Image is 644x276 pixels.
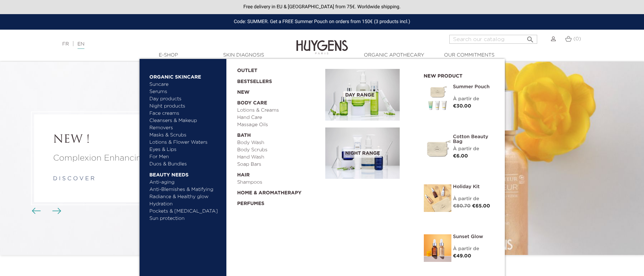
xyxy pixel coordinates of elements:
[150,186,222,193] a: Anti-Blemishes & Matifying
[453,84,494,89] a: Summer pouch
[237,85,320,96] a: New
[435,52,504,59] a: Our commitments
[237,154,320,161] a: Hand Wash
[296,29,348,55] img: Huygens
[237,161,320,168] a: Soap Bars
[237,74,314,85] a: Bestsellers
[453,245,494,253] div: À partir de
[134,52,203,59] a: E-Shop
[237,107,320,114] a: Lotions & Creams
[62,42,69,47] a: FR
[237,168,320,179] a: Hair
[237,96,320,107] a: Body Care
[150,88,222,95] a: Serums
[237,146,320,154] a: Body Scrubs
[360,52,429,59] a: Organic Apothecary
[150,193,222,201] a: Radiance & Healthy glow
[150,110,222,117] a: Face creams
[325,69,413,121] a: Day Range
[237,114,320,121] a: Hand Care
[78,42,84,49] a: EN
[150,161,222,168] a: Duos & Bundles
[453,184,494,189] a: Holiday Kit
[453,104,471,109] span: €30.00
[325,127,413,179] a: Night Range
[453,95,494,103] div: À partir de
[150,201,222,208] a: Hydration
[53,176,94,182] a: d i s c o v e r
[453,154,468,159] span: €6.00
[150,146,222,153] a: Eyes & Lips
[325,127,400,179] img: routine_nuit_banner.jpg
[209,52,278,59] a: Skin Diagnosis
[237,129,320,139] a: Bath
[150,132,222,139] a: Masks & Scrubs
[150,70,222,81] a: Organic Skincare
[325,69,400,121] img: routine_jour_banner.jpg
[573,37,581,41] span: (0)
[237,64,314,74] a: OUTLET
[453,234,494,239] a: Sunset Glow
[150,103,215,110] a: Night products
[424,134,451,162] img: Cotton Beauty Bag
[453,204,471,208] span: €80.70
[150,215,222,222] a: Sun protection
[424,184,451,212] img: Holiday kit
[237,139,320,146] a: Body Wash
[472,204,490,208] span: €65.00
[59,40,263,48] div: |
[53,152,198,164] a: Complexion Enhancing Glow Drops
[449,35,537,44] input: Search
[150,208,222,215] a: Pockets & [MEDICAL_DATA]
[524,33,536,42] button: 
[526,33,534,42] i: 
[344,149,382,158] span: Night Range
[424,234,451,262] img: Sunset Glow
[237,121,320,129] a: Massage Oils
[237,197,320,207] a: Perfumes
[150,139,222,146] a: Lotions & Flower Waters
[150,168,222,179] a: Beauty needs
[34,206,57,216] div: Carousel buttons
[453,134,494,144] a: Cotton Beauty Bag
[150,95,222,103] a: Day products
[453,195,494,203] div: À partir de
[453,254,471,258] span: €49.00
[453,145,494,153] div: À partir de
[150,179,222,186] a: Anti-aging
[150,117,222,132] a: Cleansers & Makeup Removers
[237,179,320,186] a: Shampoos
[237,186,320,197] a: Home & Aromatherapy
[150,81,222,88] a: Suncare
[344,91,376,100] span: Day Range
[424,84,451,112] img: Summer pouch
[150,153,222,161] a: For Men
[424,71,494,79] h2: New product
[53,134,198,147] a: NEW !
